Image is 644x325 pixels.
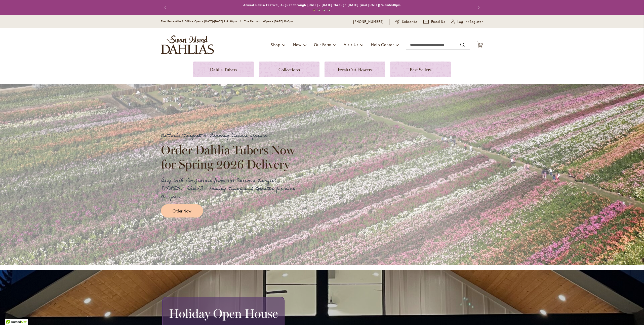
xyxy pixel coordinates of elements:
[264,20,294,23] span: Open - [DATE] 10-3pm
[161,143,299,171] h2: Order Dahlia Tubers Now for Spring 2026 Delivery
[243,3,401,7] a: Annual Dahlia Festival, August through [DATE] - [DATE] through [DATE] (And [DATE]) 9-am5:30pm
[314,42,331,47] span: Our Farm
[161,132,299,140] p: Nation's Largest & Leading Dahlia Grower
[313,9,315,11] button: 1 of 4
[161,35,214,54] a: store logo
[431,19,446,24] span: Email Us
[353,19,384,24] a: [PHONE_NUMBER]
[161,3,171,13] button: Previous
[318,9,320,11] button: 2 of 4
[328,9,330,11] button: 4 of 4
[161,20,264,23] span: The Mercantile & Office Open - [DATE]-[DATE] 9-4:30pm / The Mercantile
[169,306,278,320] h2: Holiday Open House
[344,42,358,47] span: Visit Us
[371,42,394,47] span: Help Center
[402,19,418,24] span: Subscribe
[271,42,280,47] span: Shop
[173,208,191,214] span: Order Now
[457,19,483,24] span: Log In/Register
[423,19,446,24] a: Email Us
[473,3,483,13] button: Next
[395,19,418,24] a: Subscribe
[293,42,301,47] span: New
[161,204,203,218] a: Order Now
[161,176,299,201] p: Buy with Confidence from the Nation's Largest [PERSON_NAME]. Family Owned and Operated for over 9...
[451,19,483,24] a: Log In/Register
[323,9,325,11] button: 3 of 4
